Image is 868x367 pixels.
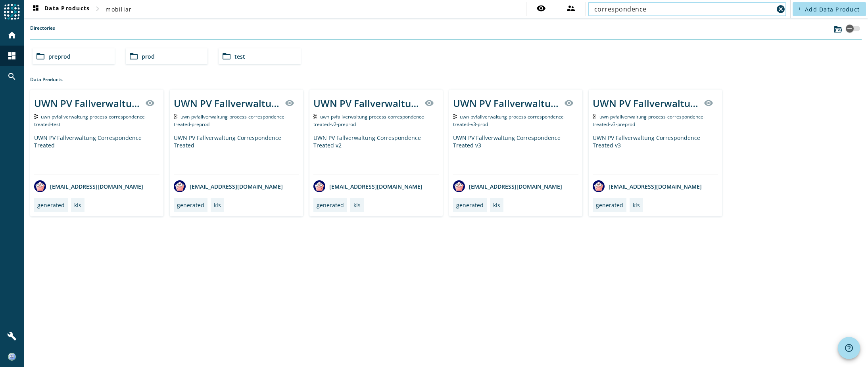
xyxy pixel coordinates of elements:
img: avatar [593,180,605,192]
mat-icon: home [7,31,17,40]
mat-icon: visibility [424,98,434,108]
button: Add Data Product [793,2,866,16]
span: Add Data Product [805,6,860,13]
div: kis [353,201,361,209]
span: Data Products [31,4,90,14]
div: [EMAIL_ADDRESS][DOMAIN_NAME] [313,180,422,192]
span: Kafka Topic: uwn-pvfallverwaltung-process-correspondence-treated-preprod [174,113,286,128]
div: generated [596,201,623,209]
img: Kafka Topic: uwn-pvfallverwaltung-process-correspondence-treated-test [34,114,38,119]
div: UWN PV Fallverwaltung Correspondence Treated v3 [453,97,559,110]
span: prod [142,53,155,60]
div: kis [74,201,81,209]
mat-icon: search [7,72,17,81]
span: preprod [48,53,71,60]
div: UWN PV Fallverwaltung Correspondence Treated v2 [313,97,420,110]
img: Kafka Topic: uwn-pvfallverwaltung-process-correspondence-treated-preprod [174,114,177,119]
div: generated [317,201,344,209]
mat-icon: dashboard [31,4,40,14]
mat-icon: cancel [776,4,785,14]
span: Kafka Topic: uwn-pvfallverwaltung-process-correspondence-treated-v3-prod [453,113,565,128]
button: Clear [775,4,786,15]
div: kis [214,201,221,209]
div: [EMAIL_ADDRESS][DOMAIN_NAME] [453,180,562,192]
div: [EMAIL_ADDRESS][DOMAIN_NAME] [174,180,283,192]
span: Kafka Topic: uwn-pvfallverwaltung-process-correspondence-treated-test [34,113,146,128]
span: mobiliar [106,6,132,13]
mat-icon: help_outline [844,343,854,353]
div: UWN PV Fallverwaltung Correspondence Treated v3 [453,134,578,174]
mat-icon: visibility [285,98,294,108]
mat-icon: visibility [145,98,155,108]
img: avatar [453,180,465,192]
mat-icon: chevron_right [93,4,102,13]
div: UWN PV Fallverwaltung Correspondence Treated [174,97,280,110]
span: test [234,53,245,60]
div: kis [493,201,500,209]
div: generated [177,201,204,209]
mat-icon: folder_open [36,52,45,61]
input: Search (% or * for wildcards) [594,4,774,14]
mat-icon: folder_open [129,52,138,61]
div: generated [37,201,65,209]
mat-icon: folder_open [222,52,231,61]
div: kis [633,201,640,209]
img: 321727e140b5189f451a128e5f2a6bb4 [8,353,16,361]
mat-icon: visibility [704,98,713,108]
img: Kafka Topic: uwn-pvfallverwaltung-process-correspondence-treated-v2-preprod [313,114,317,119]
mat-icon: dashboard [7,51,17,61]
mat-icon: add [797,7,802,11]
div: generated [456,201,484,209]
div: UWN PV Fallverwaltung Correspondence Treated v3 [593,97,699,110]
img: avatar [313,180,325,192]
mat-icon: visibility [564,98,574,108]
mat-icon: build [7,331,17,341]
img: Kafka Topic: uwn-pvfallverwaltung-process-correspondence-treated-v3-prod [453,114,457,119]
img: avatar [174,180,186,192]
div: UWN PV Fallverwaltung Correspondence Treated [34,97,140,110]
div: [EMAIL_ADDRESS][DOMAIN_NAME] [34,180,143,192]
mat-icon: visibility [536,4,546,13]
img: avatar [34,180,46,192]
div: Data Products [30,76,862,83]
div: UWN PV Fallverwaltung Correspondence Treated [34,134,159,174]
div: UWN PV Fallverwaltung Correspondence Treated v2 [313,134,439,174]
img: Kafka Topic: uwn-pvfallverwaltung-process-correspondence-treated-v3-preprod [593,114,596,119]
button: Data Products [28,2,93,16]
mat-icon: supervisor_account [566,4,576,13]
button: mobiliar [102,2,135,16]
div: UWN PV Fallverwaltung Correspondence Treated [174,134,299,174]
img: spoud-logo.svg [4,4,20,20]
div: UWN PV Fallverwaltung Correspondence Treated v3 [593,134,718,174]
div: [EMAIL_ADDRESS][DOMAIN_NAME] [593,180,702,192]
span: Kafka Topic: uwn-pvfallverwaltung-process-correspondence-treated-v3-preprod [593,113,705,128]
span: Kafka Topic: uwn-pvfallverwaltung-process-correspondence-treated-v2-preprod [313,113,426,128]
label: Directories [30,25,55,39]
